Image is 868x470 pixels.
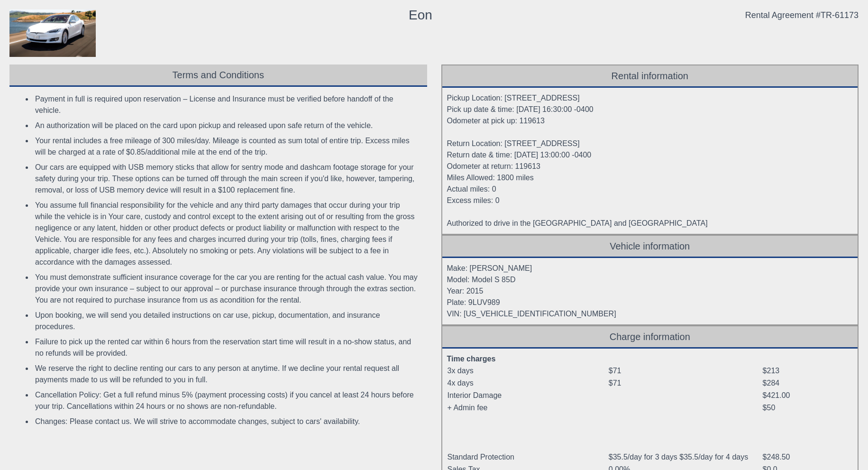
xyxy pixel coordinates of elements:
td: $213 [762,365,851,377]
div: Time charges [447,353,851,365]
td: $71 [608,365,762,377]
div: Vehicle information [442,236,858,258]
li: Payment in full is required upon reservation – License and Insurance must be verified before hand... [33,92,420,118]
li: Upon booking, we will send you detailed instructions on car use, pickup, documentation, and insur... [33,308,420,334]
td: $50 [762,402,851,414]
td: $284 [762,377,851,389]
td: $421.00 [762,389,851,402]
li: Failure to pick up the rented car within 6 hours from the reservation start time will result in a... [33,334,420,361]
td: Interior Damage [447,389,608,402]
td: 4x days [447,377,608,389]
td: $71 [608,377,762,389]
li: Cancellation Policy: Get a full refund minus 5% (payment processing costs) if you cancel at least... [33,387,420,414]
li: You must demonstrate sufficient insurance coverage for the car you are renting for the actual cas... [33,270,420,308]
li: An authorization will be placed on the card upon pickup and released upon safe return of the vehi... [33,118,420,133]
div: Charge information [442,326,858,349]
li: Changes: Please contact us. We will strive to accommodate changes, subject to cars' availability. [33,414,420,429]
div: Rental Agreement #TR-61173 [745,9,859,21]
div: Terms and Conditions [9,65,427,87]
div: Eon [409,9,432,21]
li: Your rental includes a free mileage of 300 miles/day. Mileage is counted as sum total of entire t... [33,133,420,160]
td: $35.5/day for 3 days $35.5/day for 4 days [608,451,762,463]
div: Make: [PERSON_NAME] Model: Model S 85D Year: 2015 Plate: 9LUV989 VIN: [US_VEHICLE_IDENTIFICATION_... [442,258,858,324]
td: + Admin fee [447,402,608,414]
div: Pickup Location: [STREET_ADDRESS] Pick up date & time: [DATE] 16:30:00 -0400 Odometer at pick up:... [442,88,858,234]
li: We reserve the right to decline renting our cars to any person at anytime. If we decline your ren... [33,361,420,387]
img: contract_model.jpg [9,9,96,57]
li: Our cars are equipped with USB memory sticks that allow for sentry mode and dashcam footage stora... [33,160,420,198]
td: Standard Protection [447,451,608,463]
div: Rental information [442,65,858,88]
li: You assume full financial responsibility for the vehicle and any third party damages that occur d... [33,198,420,270]
td: 3x days [447,365,608,377]
td: $248.50 [762,451,851,463]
